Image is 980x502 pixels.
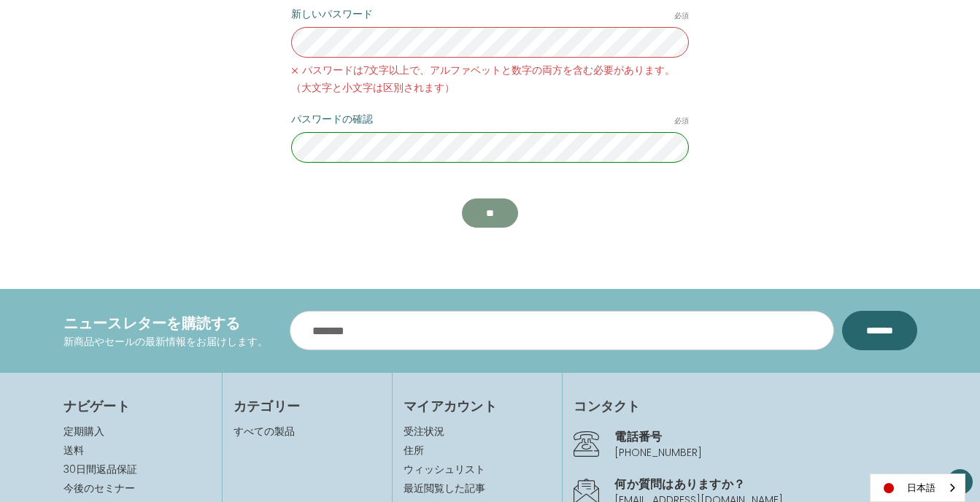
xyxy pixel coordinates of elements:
[63,396,211,416] h4: ナビゲート
[870,474,965,502] div: Language
[291,61,689,96] span: パスワードは7文字以上で、アルファベットと数字の両方を含む必要があります。（大文字と小文字は区別されます）
[63,481,135,495] a: 今後のセミナー
[674,115,689,126] small: 必須
[871,474,965,501] a: 日本語
[291,7,689,22] label: 新しいパスワード
[63,443,84,457] a: 送料
[63,312,268,334] h4: ニュースレターを購読する
[574,396,917,416] h4: コンタクト
[234,424,295,439] a: すべての製品
[291,112,689,127] label: パスワードの確認
[614,475,917,493] h4: 何か質問はありますか？
[674,10,689,21] small: 必須
[870,474,965,502] aside: Language selected: 日本語
[404,424,551,439] a: 受注状況
[63,334,268,350] p: 新商品やセールの最新情報をお届けします。
[614,445,702,460] a: [PHONE_NUMBER]
[614,428,917,445] h4: 電話番号
[234,396,381,416] h4: カテゴリー
[404,443,551,458] a: 住所
[404,462,551,477] a: ウィッシュリスト
[404,396,551,416] h4: マイアカウント
[63,424,104,439] a: 定期購入
[63,462,137,476] a: 30日間返品保証
[404,481,551,496] a: 最近閲覧した記事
